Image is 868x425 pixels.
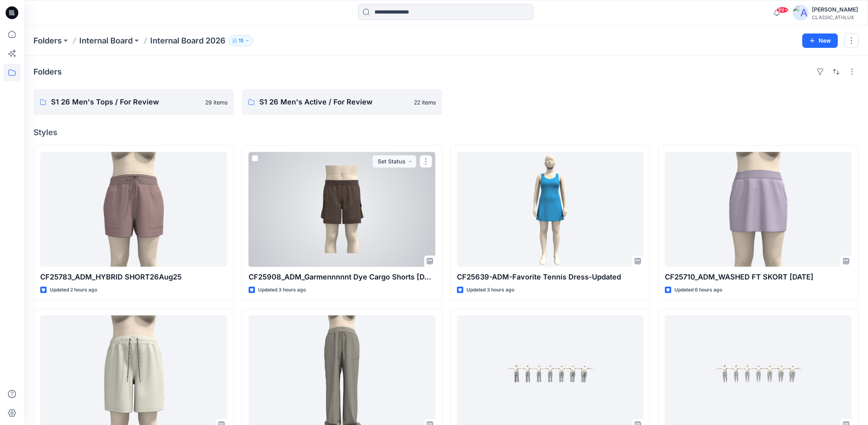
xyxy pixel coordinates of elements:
[229,35,253,46] button: 15
[50,286,97,294] p: Updated 2 hours ago
[259,96,409,108] p: S1 26 Men's Active / For Review
[33,89,234,115] a: S1 26 Men's Tops / For Review29 items
[812,14,858,20] div: CLASSIC_ATHLUX
[40,152,227,267] a: CF25783_ADM_HYBRID SHORT26Aug25
[457,272,644,283] p: CF25639-ADM-Favorite Tennis Dress-Updated
[802,33,838,48] button: New
[79,35,133,46] a: Internal Board
[258,286,306,294] p: Updated 3 hours ago
[33,128,858,137] h4: Styles
[812,5,858,14] div: [PERSON_NAME]
[33,35,62,46] a: Folders
[40,272,227,283] p: CF25783_ADM_HYBRID SHORT26Aug25
[239,36,243,45] p: 15
[793,5,809,21] img: avatar
[205,98,227,106] p: 29 items
[466,286,514,294] p: Updated 3 hours ago
[414,98,436,106] p: 22 items
[150,35,225,46] p: Internal Board 2026
[674,286,722,294] p: Updated 6 hours ago
[776,7,788,13] span: 99+
[242,89,442,115] a: S1 26 Men's Active / For Review22 items
[457,152,644,267] a: CF25639-ADM-Favorite Tennis Dress-Updated
[249,272,435,283] p: CF25908_ADM_Garmennnnnt Dye Cargo Shorts [DATE]
[51,96,200,108] p: S1 26 Men's Tops / For Review
[665,272,852,283] p: CF25710_ADM_WASHED FT SKORT [DATE]
[249,152,435,267] a: CF25908_ADM_Garmennnnnt Dye Cargo Shorts 28AUG25
[665,152,852,267] a: CF25710_ADM_WASHED FT SKORT 26Aug25
[33,67,62,77] h4: Folders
